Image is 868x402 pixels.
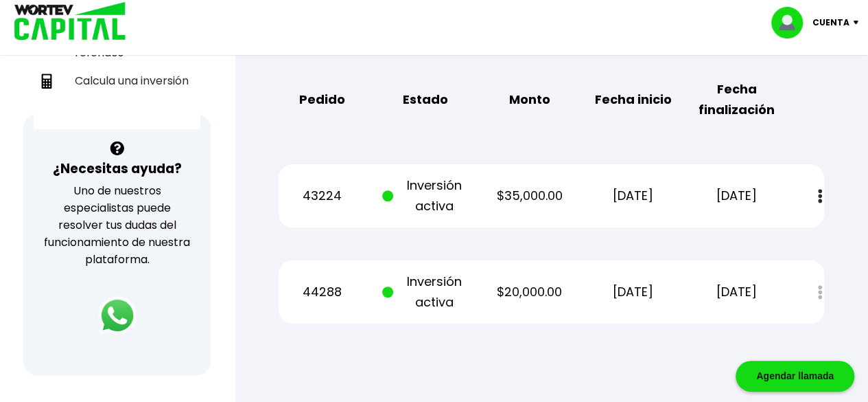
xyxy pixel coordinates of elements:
[34,67,200,95] a: Calcula una inversión
[41,182,193,268] p: Uno de nuestros especialistas puede resolver tus dudas del funcionamiento de nuestra plataforma.
[403,89,448,110] b: Estado
[693,79,780,120] b: Fecha finalización
[736,361,854,392] div: Agendar llamada
[589,282,677,302] p: [DATE]
[486,282,573,302] p: $20,000.00
[98,296,137,335] img: logos_whatsapp-icon.242b2217.svg
[53,159,182,179] h3: ¿Necesitas ayuda?
[812,12,849,33] p: Cuenta
[299,89,345,110] b: Pedido
[508,89,550,110] b: Monto
[693,282,780,302] p: [DATE]
[382,271,469,313] p: Inversión activa
[279,282,366,302] p: 44288
[39,74,54,89] img: calculadora-icon.17d418c4.svg
[693,186,780,206] p: [DATE]
[279,186,366,206] p: 43224
[486,186,573,206] p: $35,000.00
[849,21,868,25] img: icon-down
[382,175,469,216] p: Inversión activa
[771,7,812,38] img: profile-image
[589,186,677,206] p: [DATE]
[595,89,672,110] b: Fecha inicio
